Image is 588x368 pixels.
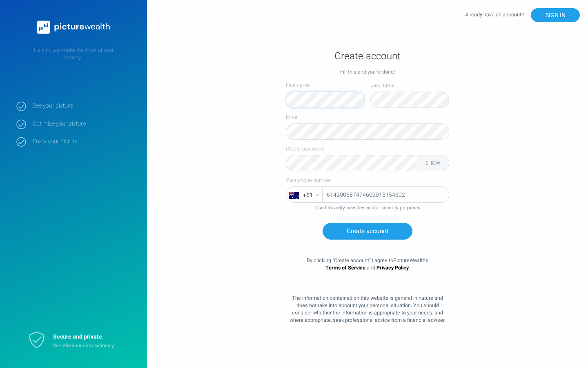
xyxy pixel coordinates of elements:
[16,47,131,61] p: Helping you make the most of your money.
[325,264,365,272] a: Terms of Service
[376,264,409,272] a: Privacy Policy
[289,192,299,199] img: svg+xml;base64,PHN2ZyB4bWxucz0iaHR0cDovL3d3dy53My5vcmcvMjAwMC9zdmciIGhlaWdodD0iNDgwIiB3aWR0aD0iNj...
[303,187,313,203] span: + 61
[33,138,135,145] strong: Enjoy your picture
[286,50,449,63] h1: Create account
[286,177,449,184] label: Your phone number
[286,204,449,211] div: Used to verify new devices for security purposes
[286,146,449,152] label: Create password
[531,8,580,22] button: SIGN IN
[286,289,449,324] div: The information contained on this website is general in nature and does not take into account you...
[286,81,365,89] label: First name
[423,160,443,166] button: SHOW
[33,120,135,128] strong: Optimise your picture
[465,8,580,22] div: Already have an account?
[370,81,449,89] label: Last name
[33,102,135,110] strong: See your picture
[286,240,449,289] div: By clicking " Create account " I agree to PictureWealth 's and .
[323,223,412,240] button: Create account
[286,114,449,120] label: Email
[33,16,114,38] img: PictureWealth
[53,342,127,349] p: We take your data seriously.
[53,332,104,341] strong: Secure and private.
[286,68,449,76] div: Fill this and you're done!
